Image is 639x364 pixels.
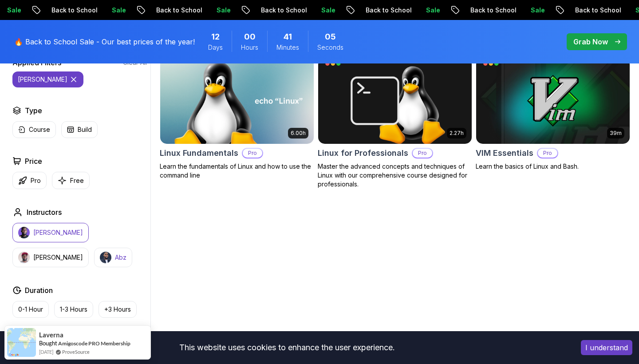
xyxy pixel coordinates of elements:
button: instructor img[PERSON_NAME] [12,223,89,242]
img: instructor img [18,252,30,263]
span: Minutes [276,43,299,52]
a: ProveSource [62,348,90,356]
span: 12 Days [211,31,220,43]
p: [PERSON_NAME] [33,228,83,237]
p: Back to School [461,6,521,15]
h2: Price [25,156,42,166]
span: Bought [39,340,57,347]
img: instructor img [18,227,30,238]
p: Free [70,176,84,185]
p: Sale [521,6,550,15]
p: Course [29,125,50,134]
p: Pro [413,149,432,158]
p: +3 Hours [104,305,131,314]
p: Sale [417,6,445,15]
h2: Duration [25,285,53,296]
p: [PERSON_NAME] [18,75,67,84]
button: 0-1 Hour [12,301,49,318]
span: Seconds [317,43,343,52]
p: [PERSON_NAME] [33,253,83,262]
p: Back to School [566,6,626,15]
p: 0-1 Hour [18,305,43,314]
p: Back to School [42,6,103,15]
button: instructor img[PERSON_NAME] [12,248,89,267]
img: Linux Fundamentals card [160,58,314,144]
button: Free [52,172,90,189]
span: [DATE] [39,348,53,356]
button: Build [61,121,98,138]
button: [PERSON_NAME] [12,71,83,87]
h2: Instructors [27,207,62,218]
img: Linux for Professionals card [318,58,472,144]
img: VIM Essentials card [476,58,630,144]
button: Course [12,121,56,138]
h2: VIM Essentials [476,147,533,159]
button: Accept cookies [581,340,632,355]
a: VIM Essentials card39mVIM EssentialsProLearn the basics of Linux and Bash. [476,57,630,171]
h2: Type [25,105,42,116]
div: This website uses cookies to enhance the user experience. [7,338,568,357]
p: Master the advanced concepts and techniques of Linux with our comprehensive course designed for p... [318,162,472,189]
p: 39m [610,130,622,137]
p: Build [78,125,92,134]
a: Amigoscode PRO Membership [58,340,130,347]
a: Linux Fundamentals card6.00hLinux FundamentalsProLearn the fundamentals of Linux and how to use t... [160,57,314,180]
span: 41 Minutes [284,31,292,43]
p: Pro [31,176,41,185]
h2: Linux for Professionals [318,147,408,159]
p: Back to School [147,6,207,15]
p: Pro [538,149,557,158]
span: Days [208,43,223,52]
p: Grab Now [573,36,608,47]
p: Back to School [252,6,312,15]
h2: Linux Fundamentals [160,147,238,159]
p: Sale [103,6,131,15]
p: Back to School [356,6,417,15]
p: 6.00h [291,130,306,137]
img: provesource social proof notification image [7,328,36,357]
p: Sale [207,6,236,15]
button: 1-3 Hours [54,301,93,318]
span: 5 Seconds [325,31,336,43]
span: Laverna [39,331,63,339]
p: 2.27h [450,130,464,137]
button: instructor imgAbz [94,248,132,267]
button: +3 Hours [99,301,137,318]
a: Linux for Professionals card2.27hLinux for ProfessionalsProMaster the advanced concepts and techn... [318,57,472,189]
p: 🔥 Back to School Sale - Our best prices of the year! [14,36,195,47]
p: Abz [115,253,126,262]
img: instructor img [100,252,111,263]
p: Pro [243,149,262,158]
p: 1-3 Hours [60,305,87,314]
span: Hours [241,43,258,52]
p: Learn the fundamentals of Linux and how to use the command line [160,162,314,180]
span: 0 Hours [244,31,256,43]
p: Learn the basics of Linux and Bash. [476,162,630,171]
button: Pro [12,172,47,189]
p: Sale [312,6,340,15]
